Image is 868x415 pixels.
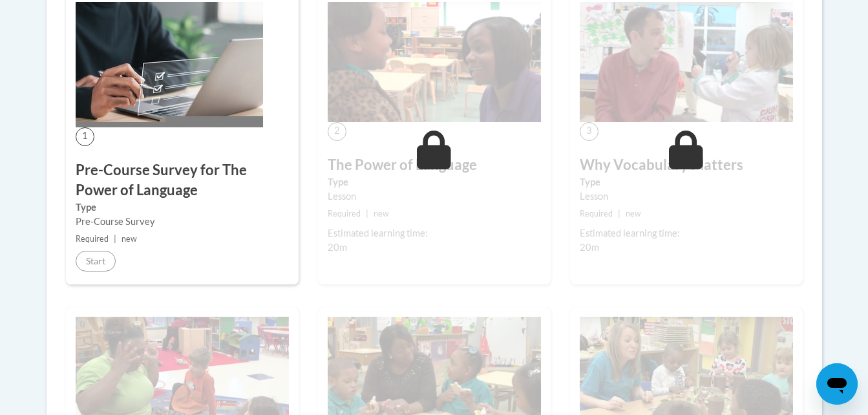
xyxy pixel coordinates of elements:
[328,122,346,141] span: 2
[580,209,613,218] span: Required
[76,234,109,244] span: Required
[76,127,94,146] span: 1
[328,175,541,189] label: Type
[580,189,793,204] div: Lesson
[328,189,541,204] div: Lesson
[580,175,793,189] label: Type
[328,242,347,253] span: 20m
[626,209,641,218] span: new
[580,122,598,141] span: 3
[328,226,541,240] div: Estimated learning time:
[580,155,793,175] h3: Why Vocabulary Matters
[114,234,116,244] span: |
[328,209,361,218] span: Required
[580,226,793,240] div: Estimated learning time:
[122,234,137,244] span: new
[76,200,289,215] label: Type
[374,209,389,218] span: new
[76,251,116,271] button: Start
[366,209,368,218] span: |
[76,2,263,127] img: Course Image
[76,215,289,229] div: Pre-Course Survey
[618,209,620,218] span: |
[580,242,599,253] span: 20m
[816,363,858,405] iframe: Button to launch messaging window
[580,2,793,122] img: Course Image
[328,155,541,175] h3: The Power of Language
[328,2,541,122] img: Course Image
[76,160,289,200] h3: Pre-Course Survey for The Power of Language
